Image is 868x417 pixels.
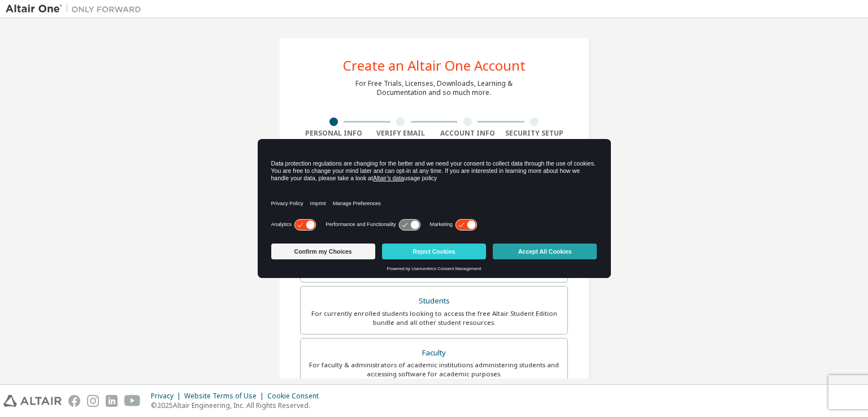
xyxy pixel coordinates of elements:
[501,129,568,138] div: Security Setup
[307,293,561,309] div: Students
[367,129,435,138] div: Verify Email
[124,395,141,407] img: youtube.svg
[3,395,62,407] img: altair_logo.svg
[267,392,325,401] div: Cookie Consent
[106,395,118,407] img: linkedin.svg
[434,129,501,138] div: Account Info
[6,3,147,15] img: Altair One
[87,395,99,407] img: instagram.svg
[300,129,367,138] div: Personal Info
[184,392,267,401] div: Website Terms of Use
[343,59,526,72] div: Create an Altair One Account
[307,345,561,361] div: Faculty
[307,309,561,327] div: For currently enrolled students looking to access the free Altair Student Edition bundle and all ...
[307,360,561,379] div: For faculty & administrators of academic institutions administering students and accessing softwa...
[151,401,325,410] p: © 2025 Altair Engineering, Inc. All Rights Reserved.
[355,79,513,97] div: For Free Trials, Licenses, Downloads, Learning & Documentation and so much more.
[151,392,184,401] div: Privacy
[68,395,80,407] img: facebook.svg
